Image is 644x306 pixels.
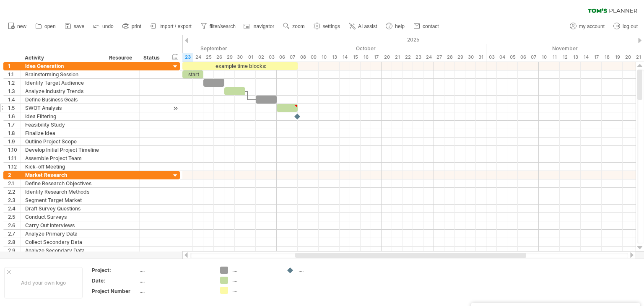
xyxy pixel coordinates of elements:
[299,267,344,274] div: ....
[17,23,26,29] span: new
[25,154,101,162] div: Assemble Project Team
[281,21,307,32] a: zoom
[312,21,343,32] a: settings
[382,53,392,62] div: Monday, 20 October 2025
[8,146,21,154] div: 1.10
[570,53,581,62] div: Thursday, 13 November 2025
[8,246,21,254] div: 2.9
[8,137,21,145] div: 1.9
[633,53,644,62] div: Friday, 21 November 2025
[33,21,58,32] a: open
[91,21,116,32] a: undo
[25,246,101,254] div: Analyze Secondary Data
[214,53,224,62] div: Friday, 26 September 2025
[384,21,407,32] a: help
[25,213,101,221] div: Conduct Surveys
[8,112,21,120] div: 1.6
[148,21,194,32] a: import / export
[568,21,607,32] a: my account
[8,230,21,238] div: 2.7
[8,96,21,104] div: 1.4
[92,277,138,284] div: Date:
[340,53,350,62] div: Tuesday, 14 October 2025
[434,53,444,62] div: Monday, 27 October 2025
[8,171,21,179] div: 2
[8,179,21,187] div: 2.1
[8,221,21,229] div: 2.6
[235,53,245,62] div: Tuesday, 30 September 2025
[361,53,371,62] div: Thursday, 16 October 2025
[25,70,101,78] div: Brainstorming Session
[444,53,455,62] div: Tuesday, 28 October 2025
[92,288,138,295] div: Project Number
[4,267,83,298] div: Add your own logo
[8,62,21,70] div: 1
[8,163,21,171] div: 1.12
[423,23,439,29] span: contact
[298,53,308,62] div: Wednesday, 8 October 2025
[497,53,507,62] div: Tuesday, 4 November 2025
[242,21,277,32] a: navigator
[371,53,382,62] div: Friday, 17 October 2025
[8,121,21,129] div: 1.7
[140,267,210,274] div: ....
[256,53,266,62] div: Thursday, 2 October 2025
[224,53,235,62] div: Monday, 29 September 2025
[292,23,304,29] span: zoom
[62,21,87,32] a: save
[102,23,114,29] span: undo
[528,53,539,62] div: Friday, 7 November 2025
[623,23,638,29] span: log out
[25,79,101,87] div: Identify Target Audience
[8,104,21,112] div: 1.5
[8,196,21,204] div: 2.3
[507,53,518,62] div: Wednesday, 5 November 2025
[25,54,100,62] div: Activity
[579,23,605,29] span: my account
[245,44,486,53] div: October 2025
[232,287,278,294] div: ....
[6,21,29,32] a: new
[140,277,210,284] div: ....
[25,137,101,145] div: Outline Project Scope
[402,53,413,62] div: Wednesday, 22 October 2025
[591,53,602,62] div: Monday, 17 November 2025
[245,53,256,62] div: Wednesday, 1 October 2025
[25,221,101,229] div: Carry Out Interviews
[25,196,101,204] div: Segment Target Market
[8,238,21,246] div: 2.8
[25,230,101,238] div: Analyze Primary Data
[465,53,476,62] div: Thursday, 30 October 2025
[25,104,101,112] div: SWOT Analysis
[25,238,101,246] div: Collect Secondary Data
[319,53,329,62] div: Friday, 10 October 2025
[25,146,101,154] div: Develop Initial Project Timeline
[602,53,612,62] div: Tuesday, 18 November 2025
[8,154,21,162] div: 1.11
[266,53,277,62] div: Friday, 3 October 2025
[193,53,203,62] div: Wednesday, 24 September 2025
[8,188,21,196] div: 2.2
[549,53,560,62] div: Tuesday, 11 November 2025
[455,53,465,62] div: Wednesday, 29 October 2025
[74,23,84,29] span: save
[329,53,340,62] div: Monday, 13 October 2025
[350,53,361,62] div: Wednesday, 15 October 2025
[171,104,179,113] div: scroll to activity
[581,53,591,62] div: Friday, 14 November 2025
[413,53,423,62] div: Thursday, 23 October 2025
[560,53,570,62] div: Wednesday, 12 November 2025
[308,53,319,62] div: Thursday, 9 October 2025
[232,277,278,284] div: ....
[323,23,340,29] span: settings
[182,53,193,62] div: Tuesday, 23 September 2025
[25,121,101,129] div: Feasibility Study
[476,53,486,62] div: Friday, 31 October 2025
[347,21,379,32] a: AI assist
[120,21,144,32] a: print
[611,21,640,32] a: log out
[8,129,21,137] div: 1.8
[92,267,138,274] div: Project:
[25,129,101,137] div: Finalize Idea
[109,54,135,62] div: Resource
